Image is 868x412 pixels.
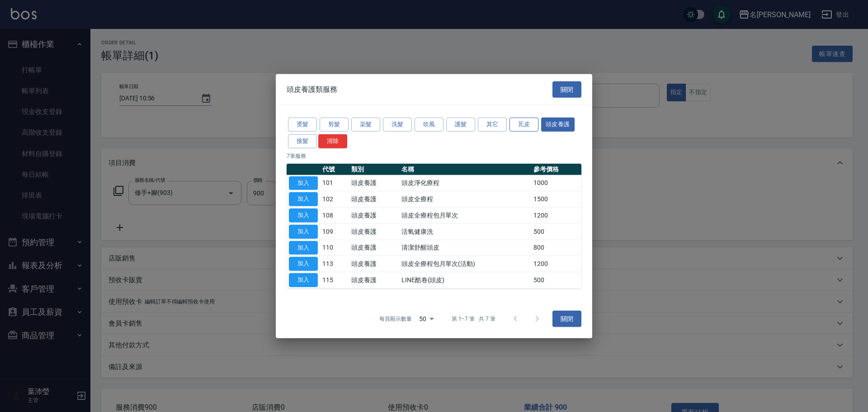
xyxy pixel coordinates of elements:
td: 1500 [531,191,581,208]
button: 加入 [289,273,318,287]
div: 50 [415,307,437,331]
td: 108 [320,207,349,223]
td: 活氧健康洗 [399,223,531,240]
td: LINE酷卷(頭皮) [399,272,531,288]
td: 115 [320,272,349,288]
td: 頭皮養護 [349,191,399,208]
button: 護髮 [446,118,475,132]
td: 500 [531,272,581,288]
td: 113 [320,256,349,272]
button: 頭皮養護 [541,118,575,132]
td: 110 [320,240,349,256]
p: 7 筆服務 [287,152,581,160]
button: 關閉 [552,310,581,327]
span: 頭皮養護類服務 [287,85,337,94]
th: 代號 [320,163,349,175]
th: 名稱 [399,163,531,175]
td: 頭皮淨化療程 [399,175,531,191]
th: 參考價格 [531,163,581,175]
td: 1200 [531,256,581,272]
button: 瓦皮 [509,118,538,132]
button: 加入 [289,225,318,239]
button: 剪髮 [320,118,349,132]
button: 接髮 [288,134,317,148]
p: 第 1–7 筆 共 7 筆 [452,315,495,323]
button: 關閉 [552,81,581,98]
button: 加入 [289,241,318,255]
button: 清除 [318,134,347,148]
td: 109 [320,223,349,240]
button: 其它 [478,118,507,132]
button: 加入 [289,176,318,190]
p: 每頁顯示數量 [379,315,412,323]
button: 加入 [289,257,318,271]
td: 1200 [531,207,581,223]
td: 102 [320,191,349,208]
button: 染髮 [351,118,380,132]
td: 清潔舒醒頭皮 [399,240,531,256]
td: 頭皮養護 [349,207,399,223]
td: 頭皮養護 [349,240,399,256]
td: 800 [531,240,581,256]
td: 1000 [531,175,581,191]
button: 加入 [289,208,318,223]
td: 頭皮全療程 [399,191,531,208]
button: 加入 [289,192,318,206]
td: 頭皮養護 [349,175,399,191]
td: 頭皮全療程包月單次(活動) [399,256,531,272]
th: 類別 [349,163,399,175]
td: 頭皮養護 [349,223,399,240]
button: 燙髮 [288,118,317,132]
td: 頭皮養護 [349,272,399,288]
td: 頭皮養護 [349,256,399,272]
button: 洗髮 [383,118,412,132]
td: 頭皮全療程包月單次 [399,207,531,223]
button: 吹風 [415,118,443,132]
td: 500 [531,223,581,240]
td: 101 [320,175,349,191]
